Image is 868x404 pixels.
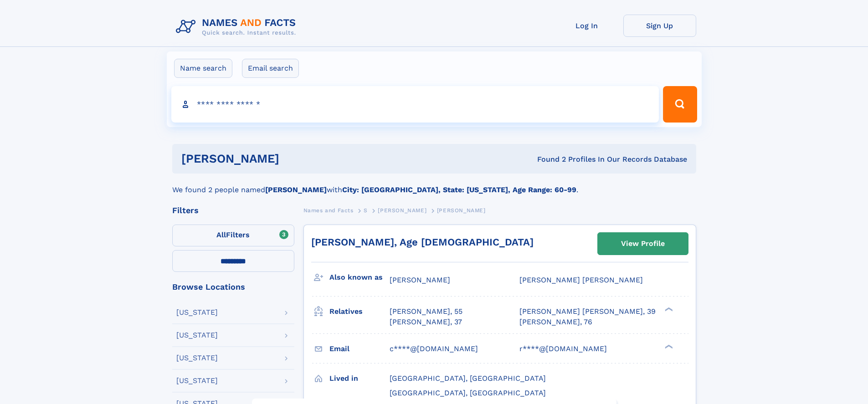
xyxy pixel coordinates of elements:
[329,341,390,357] h3: Email
[663,86,697,123] button: Search Button
[329,270,390,285] h3: Also known as
[172,283,294,291] div: Browse Locations
[172,174,696,195] div: We found 2 people named with .
[176,332,218,339] div: [US_STATE]
[663,307,673,312] div: ❯
[174,59,232,78] label: Name search
[621,233,665,254] div: View Profile
[172,206,294,215] div: Filters
[329,304,390,319] h3: Relatives
[303,205,354,216] a: Names and Facts
[342,185,576,194] b: City: [GEOGRAPHIC_DATA], State: [US_STATE], Age Range: 60-99
[390,389,546,397] span: [GEOGRAPHIC_DATA], [GEOGRAPHIC_DATA]
[364,205,368,216] a: S
[598,233,688,255] a: View Profile
[172,15,303,39] img: Logo Names and Facts
[437,207,486,214] span: [PERSON_NAME]
[311,236,534,248] a: [PERSON_NAME], Age [DEMOGRAPHIC_DATA]
[364,207,368,214] span: S
[390,276,450,284] span: [PERSON_NAME]
[172,225,294,246] label: Filters
[519,307,656,317] a: [PERSON_NAME] [PERSON_NAME], 39
[390,317,462,327] a: [PERSON_NAME], 37
[176,309,218,316] div: [US_STATE]
[378,205,426,216] a: [PERSON_NAME]
[176,377,218,384] div: [US_STATE]
[390,307,462,317] a: [PERSON_NAME], 55
[171,86,659,123] input: search input
[176,354,218,362] div: [US_STATE]
[519,317,592,327] a: [PERSON_NAME], 76
[378,207,426,214] span: [PERSON_NAME]
[216,230,226,239] span: All
[390,374,546,383] span: [GEOGRAPHIC_DATA], [GEOGRAPHIC_DATA]
[663,343,673,349] div: ❯
[242,59,299,78] label: Email search
[181,153,408,164] h1: [PERSON_NAME]
[550,15,623,37] a: Log In
[623,15,696,37] a: Sign Up
[329,371,390,386] h3: Lived in
[265,185,327,194] b: [PERSON_NAME]
[408,154,687,164] div: Found 2 Profiles In Our Records Database
[519,276,643,284] span: [PERSON_NAME] [PERSON_NAME]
